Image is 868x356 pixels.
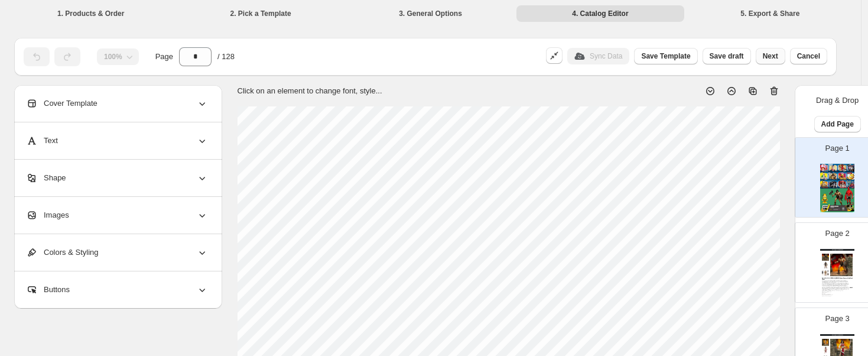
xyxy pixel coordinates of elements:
span: Shape [26,172,66,184]
img: cover page [820,164,854,212]
div: Lore 2:33 ipsum dolors ametcons 5 adipis elits doei tem incidi utlabor et Dolore M. Aliqua! Enima... [822,280,850,292]
img: secondaryImage [822,261,830,268]
div: Boss Fight Studio Q3 2026 [820,249,854,251]
button: Save draft [703,48,751,64]
div: Barcode №: 814800025237 [822,294,841,295]
img: secondaryImage [822,347,830,354]
button: Next [756,48,785,64]
img: secondaryImage [822,269,830,276]
p: Click on an element to change font, style... [238,85,382,97]
div: $ 64.99 [837,287,853,289]
button: Add Page [814,116,861,132]
p: Drag & Drop [816,95,859,106]
span: Add Page [821,119,854,129]
img: primaryImage [830,254,853,276]
button: Cancel [790,48,827,64]
div: Weight: 14 [822,293,841,294]
span: Colors & Styling [26,247,98,258]
span: Cancel [797,51,820,61]
span: Page [155,51,173,63]
p: Page 3 [825,313,850,325]
span: Buttons [26,284,70,296]
img: secondaryImage [822,254,830,261]
span: Images [26,209,69,221]
span: / 128 [217,51,235,63]
div: SKU: CTB001 [822,292,841,293]
button: Save Template [634,48,697,64]
span: Save Template [641,51,690,61]
p: Page 2 [825,228,850,240]
div: Epic H.A.C.K.S. [PERSON_NAME] | Conan: Reaver of the Black Coast [822,277,853,280]
span: Next [763,51,778,61]
span: Cover Template [26,98,97,109]
img: secondaryImage [822,339,830,346]
div: Brand: Boss Fight Studio [822,294,841,294]
span: Save draft [710,51,744,61]
div: Blister Carded Action Figure [822,296,841,296]
div: Boss Fight Studio Q3 2026 [820,334,854,336]
span: Text [26,135,58,147]
p: Page 1 [825,143,850,154]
